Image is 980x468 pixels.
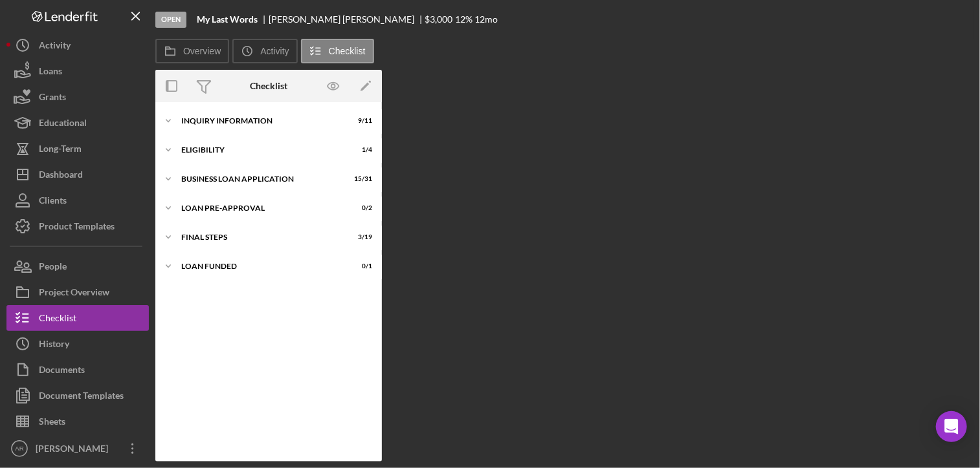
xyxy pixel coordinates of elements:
[329,46,366,56] label: Checklist
[39,213,115,242] div: Product Templates
[6,383,149,409] button: Document Templates
[349,262,372,270] div: 0 / 1
[39,409,65,438] div: Sheets
[39,187,67,217] div: Clients
[6,110,149,136] button: Educational
[181,262,340,270] div: LOAN FUNDED
[15,445,23,452] text: AR
[39,32,71,61] div: Activity
[6,32,149,58] button: Activity
[181,204,340,212] div: LOAN PRE-APPROVAL
[181,233,340,241] div: FINAL STEPS
[181,117,340,125] div: INQUIRY INFORMATION
[6,187,149,213] button: Clients
[39,331,69,360] div: History
[183,46,221,56] label: Overview
[269,14,425,25] div: [PERSON_NAME] [PERSON_NAME]
[39,253,67,282] div: People
[6,331,149,357] button: History
[6,136,149,162] button: Long-Term
[349,204,372,212] div: 0 / 2
[349,233,372,241] div: 3 / 19
[39,58,62,87] div: Loans
[155,12,186,28] div: Open
[181,146,340,154] div: ELIGIBILITY
[39,136,82,165] div: Long-Term
[6,253,149,279] button: People
[32,436,117,465] div: [PERSON_NAME]
[39,279,109,308] div: Project Overview
[6,162,149,187] button: Dashboard
[155,39,229,63] button: Overview
[181,175,340,183] div: BUSINESS LOAN APPLICATION
[6,213,149,239] button: Product Templates
[232,39,297,63] button: Activity
[6,409,149,434] button: Sheets
[39,357,85,386] div: Documents
[455,14,473,25] div: 12 %
[349,175,372,183] div: 15 / 31
[39,305,76,334] div: Checklist
[6,357,149,383] button: Documents
[6,58,149,84] button: Loans
[6,436,149,462] button: AR[PERSON_NAME]
[349,117,372,125] div: 9 / 11
[250,81,287,91] div: Checklist
[301,39,374,63] button: Checklist
[39,84,66,113] div: Grants
[349,146,372,154] div: 1 / 4
[474,14,498,25] div: 12 mo
[6,305,149,331] button: Checklist
[6,279,149,305] button: Project Overview
[197,14,258,25] b: My Last Words
[39,162,83,191] div: Dashboard
[260,46,289,56] label: Activity
[39,383,124,412] div: Document Templates
[39,110,87,139] div: Educational
[6,84,149,110] button: Grants
[425,14,453,25] span: $3,000
[936,411,967,442] div: Open Intercom Messenger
